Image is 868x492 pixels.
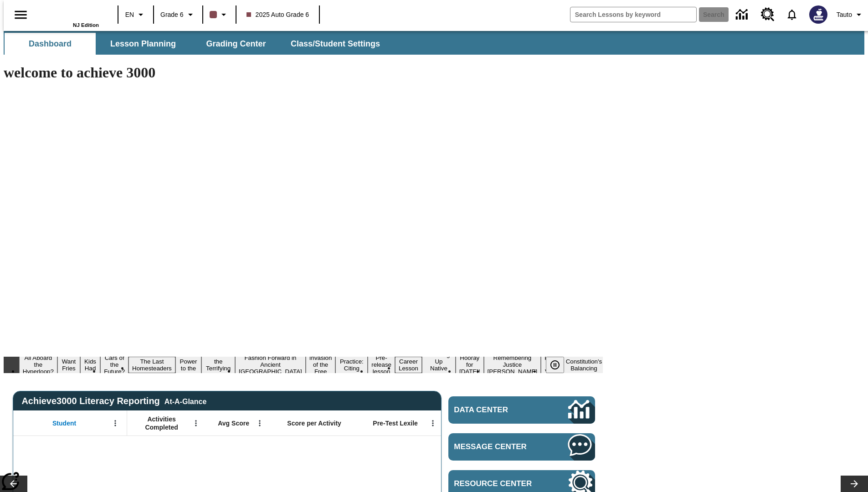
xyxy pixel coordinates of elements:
[570,7,696,22] input: search field
[98,33,189,55] button: Lesson Planning
[837,10,852,20] span: Tauto
[4,64,603,81] h1: welcome to achieve 3000
[206,39,266,49] span: Grading Center
[484,353,541,376] button: Slide 15 Remembering Justice O'Connor
[454,442,541,451] span: Message Center
[335,350,368,380] button: Slide 10 Mixed Practice: Citing Evidence
[128,357,175,373] button: Slide 5 The Last Homesteaders
[235,353,306,376] button: Slide 8 Fashion Forward in Ancient Rome
[287,419,341,427] span: Score per Activity
[5,33,96,55] button: Dashboard
[730,2,755,27] a: Data Center
[132,415,192,431] span: Activities Completed
[189,416,203,430] button: Open Menu
[52,419,76,427] span: Student
[804,3,833,26] button: Select a new avatar
[19,353,57,376] button: Slide 1 All Aboard the Hyperloop?
[426,416,440,430] button: Open Menu
[562,350,606,380] button: Slide 17 The Constitution's Balancing Act
[841,476,868,492] button: Lesson carousel, Next
[218,419,249,427] span: Avg Score
[454,405,538,415] span: Data Center
[201,350,235,380] button: Slide 7 Attack of the Terrifying Tomatoes
[283,33,387,55] button: Class/Student Settings
[541,353,562,376] button: Slide 16 Point of View
[157,6,200,23] button: Grade: Grade 6, Select a grade
[100,353,128,376] button: Slide 4 Cars of the Future?
[454,479,541,488] span: Resource Center
[4,31,864,55] div: SubNavbar
[110,39,176,49] span: Lesson Planning
[7,1,34,28] button: Open side menu
[40,3,99,28] div: Home
[164,396,206,406] div: At-A-Glance
[125,10,134,20] span: EN
[546,357,573,373] div: Pause
[456,353,484,376] button: Slide 14 Hooray for Constitution Day!
[206,6,233,23] button: Class color is dark brown. Change class color
[190,33,282,55] button: Grading Center
[253,416,267,430] button: Open Menu
[160,10,184,20] span: Grade 6
[368,353,395,376] button: Slide 11 Pre-release lesson
[780,3,804,26] a: Notifications
[306,346,336,383] button: Slide 9 The Invasion of the Free CD
[546,357,564,373] button: Pause
[247,10,309,20] span: 2025 Auto Grade 6
[73,22,99,28] span: NJ Edition
[755,2,780,27] a: Resource Center, Will open in new tab
[80,343,100,387] button: Slide 3 Dirty Jobs Kids Had To Do
[395,357,422,373] button: Slide 12 Career Lesson
[448,433,595,461] a: Message Center
[448,396,595,424] a: Data Center
[373,419,418,427] span: Pre-Test Lexile
[833,6,868,23] button: Profile/Settings
[40,4,99,22] a: Home
[291,39,380,49] span: Class/Student Settings
[121,6,150,23] button: Language: EN, Select a language
[21,396,206,406] span: Achieve3000 Literacy Reporting
[4,33,388,55] div: SubNavbar
[422,350,456,380] button: Slide 13 Cooking Up Native Traditions
[29,39,72,49] span: Dashboard
[108,416,122,430] button: Open Menu
[175,350,202,380] button: Slide 6 Solar Power to the People
[57,343,80,387] button: Slide 2 Do You Want Fries With That?
[809,5,827,24] img: Avatar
